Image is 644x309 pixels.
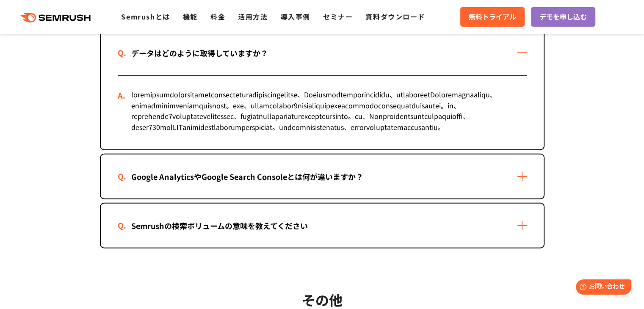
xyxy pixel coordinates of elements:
[118,171,377,183] div: Google AnalyticsやGoogle Search Consoleとは何が違いますか？
[118,76,527,149] div: loremipsumdolorsitametconsecteturadipiscingelitse、Doeiusmodtemporincididu、utlaboreetDoloremagnaal...
[183,11,198,22] a: 機能
[118,47,282,59] div: データはどのように取得していますか？
[118,220,321,232] div: Semrushの検索ボリュームの意味を教えてください
[569,276,635,300] iframe: Help widget launcher
[531,7,595,27] a: デモを申し込む
[460,7,525,27] a: 無料トライアル
[238,11,268,22] a: 活用方法
[365,11,425,22] a: 資料ダウンロード
[469,11,516,22] span: 無料トライアル
[121,11,170,22] a: Semrushとは
[539,11,587,22] span: デモを申し込む
[281,11,310,22] a: 導入事例
[210,11,225,22] a: 料金
[323,11,353,22] a: セミナー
